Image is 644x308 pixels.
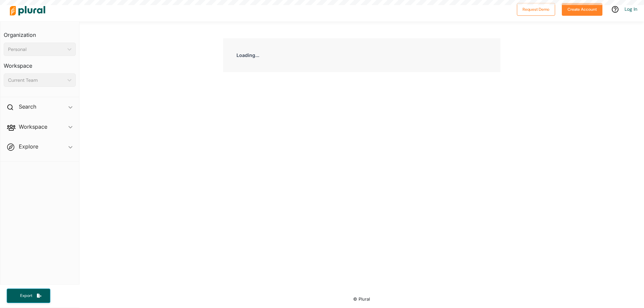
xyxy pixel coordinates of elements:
[19,103,36,110] h2: Search
[517,3,555,16] button: Request Demo
[4,25,76,40] h3: Organization
[223,38,500,72] div: Loading...
[625,6,637,12] a: Log In
[517,5,555,12] a: Request Demo
[7,289,50,303] button: Export
[4,56,76,71] h3: Workspace
[8,46,65,53] div: Personal
[15,293,37,299] span: Export
[562,3,602,16] button: Create Account
[8,77,65,84] div: Current Team
[353,297,370,302] small: © Plural
[562,5,602,12] a: Create Account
